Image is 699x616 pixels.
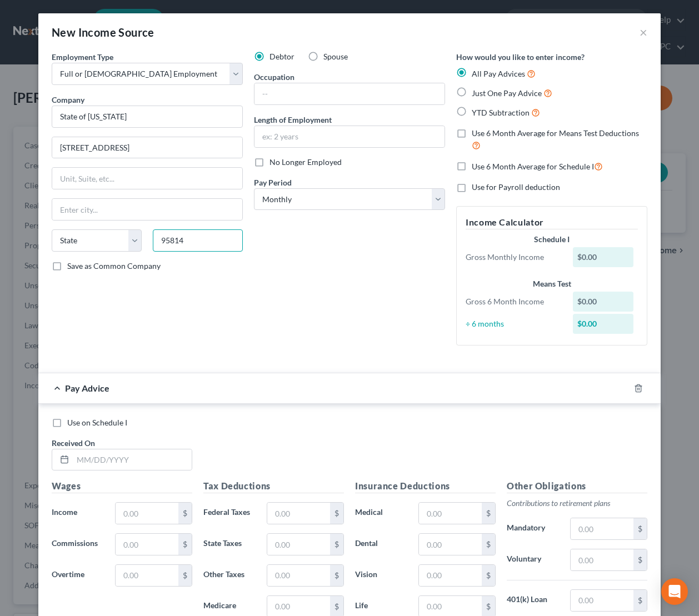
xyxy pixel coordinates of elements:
[472,162,594,171] span: Use 6 Month Average for Schedule I
[67,261,161,271] span: Save as Common Company
[571,590,633,611] input: 0.00
[573,247,634,267] div: $0.00
[349,533,413,555] label: Dental
[419,565,482,586] input: 0.00
[330,503,343,524] div: $
[571,518,633,539] input: 0.00
[52,168,242,189] input: Unit, Suite, etc...
[472,69,525,78] span: All Pay Advices
[323,52,348,61] span: Spouse
[254,178,292,187] span: Pay Period
[203,479,344,493] h5: Tax Deductions
[254,83,445,104] input: --
[507,479,647,493] h5: Other Obligations
[482,534,495,555] div: $
[460,252,567,263] div: Gross Monthly Income
[571,549,633,570] input: 0.00
[267,565,330,586] input: 0.00
[482,565,495,586] div: $
[472,108,530,117] span: YTD Subtraction
[466,216,638,229] h5: Income Calculator
[349,564,413,587] label: Vision
[198,502,261,524] label: Federal Taxes
[52,137,242,158] input: Enter address...
[67,418,127,427] span: Use on Schedule I
[460,296,567,307] div: Gross 6 Month Income
[355,479,496,493] h5: Insurance Deductions
[254,126,445,147] input: ex: 2 years
[633,518,647,539] div: $
[501,589,565,612] label: 401(k) Loan
[466,278,638,289] div: Means Test
[116,503,178,524] input: 0.00
[472,182,560,192] span: Use for Payroll deduction
[460,318,567,329] div: ÷ 6 months
[52,507,77,517] span: Income
[267,534,330,555] input: 0.00
[65,383,109,393] span: Pay Advice
[349,502,413,524] label: Medical
[456,51,585,63] label: How would you like to enter income?
[52,199,242,220] input: Enter city...
[419,534,482,555] input: 0.00
[46,533,109,555] label: Commissions
[52,95,84,104] span: Company
[198,533,261,555] label: State Taxes
[482,503,495,524] div: $
[419,503,482,524] input: 0.00
[153,229,243,252] input: Enter zip...
[640,26,647,39] button: ×
[269,52,294,61] span: Debtor
[472,128,639,138] span: Use 6 Month Average for Means Test Deductions
[52,106,243,128] input: Search company by name...
[178,534,192,555] div: $
[116,565,178,586] input: 0.00
[52,24,154,40] div: New Income Source
[573,314,634,334] div: $0.00
[501,518,565,540] label: Mandatory
[507,498,647,509] p: Contributions to retirement plans
[254,71,294,83] label: Occupation
[198,564,261,587] label: Other Taxes
[52,479,192,493] h5: Wages
[330,534,343,555] div: $
[501,549,565,571] label: Voluntary
[46,564,109,587] label: Overtime
[178,565,192,586] div: $
[633,590,647,611] div: $
[472,88,542,98] span: Just One Pay Advice
[661,578,688,605] div: Open Intercom Messenger
[267,503,330,524] input: 0.00
[178,503,192,524] div: $
[633,549,647,570] div: $
[116,534,178,555] input: 0.00
[269,157,342,167] span: No Longer Employed
[466,234,638,245] div: Schedule I
[254,114,332,126] label: Length of Employment
[73,449,192,470] input: MM/DD/YYYY
[52,52,113,62] span: Employment Type
[573,292,634,312] div: $0.00
[330,565,343,586] div: $
[52,438,95,448] span: Received On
